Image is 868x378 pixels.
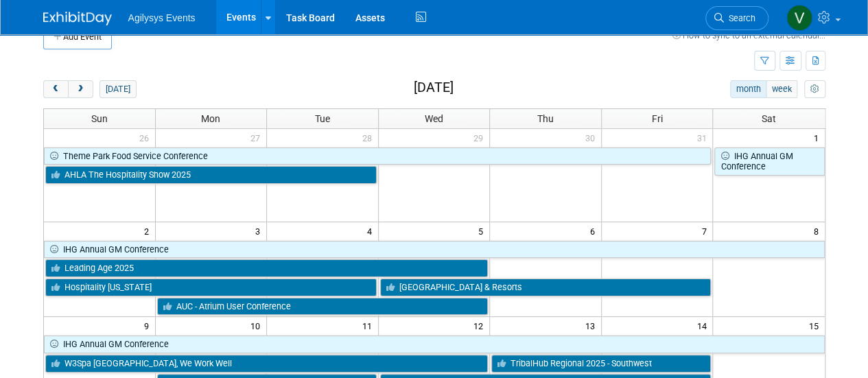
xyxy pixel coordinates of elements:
a: How to sync to an external calendar... [672,30,825,40]
span: 2 [143,222,155,239]
span: 6 [589,222,601,239]
span: 3 [254,222,266,239]
span: 12 [472,317,489,334]
a: W3Spa [GEOGRAPHIC_DATA], We Work Well [45,355,489,373]
span: 11 [361,317,378,334]
button: myCustomButton [804,80,825,98]
h2: [DATE] [413,80,453,95]
button: next [68,80,93,98]
span: Search [724,13,755,23]
span: Agilysys Events [128,12,196,23]
span: 13 [584,317,601,334]
span: 30 [584,129,601,146]
a: TribalHub Regional 2025 - Southwest [491,355,711,373]
span: 4 [366,222,378,239]
a: Hospitality [US_STATE] [45,279,377,296]
button: prev [43,80,69,98]
a: Theme Park Food Service Conference [44,147,712,165]
a: Leading Age 2025 [45,259,489,277]
a: Search [705,6,769,30]
i: Personalize Calendar [810,85,819,94]
button: Add Event [43,25,112,49]
span: 1 [812,129,825,146]
a: IHG Annual GM Conference [44,241,825,259]
span: 28 [361,129,378,146]
span: Sun [91,113,108,124]
span: Wed [425,113,443,124]
span: 14 [695,317,712,334]
button: month [730,80,766,98]
span: 10 [249,317,266,334]
span: 26 [138,129,155,146]
span: Tue [315,113,330,124]
span: 8 [812,222,825,239]
span: 7 [700,222,712,239]
a: AHLA The Hospitality Show 2025 [45,166,377,184]
a: [GEOGRAPHIC_DATA] & Resorts [380,279,712,296]
span: Mon [201,113,220,124]
span: 15 [808,317,825,334]
span: 9 [143,317,155,334]
a: AUC - Atrium User Conference [157,298,489,316]
span: 5 [477,222,489,239]
span: 29 [472,129,489,146]
img: Vaitiare Munoz [786,5,812,31]
span: Thu [537,113,554,124]
span: 27 [249,129,266,146]
button: [DATE] [99,80,136,98]
span: Fri [652,113,663,124]
span: 31 [695,129,712,146]
a: IHG Annual GM Conference [714,147,824,176]
a: IHG Annual GM Conference [44,335,825,353]
span: Sat [762,113,776,124]
button: week [766,80,797,98]
img: ExhibitDay [43,12,112,25]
